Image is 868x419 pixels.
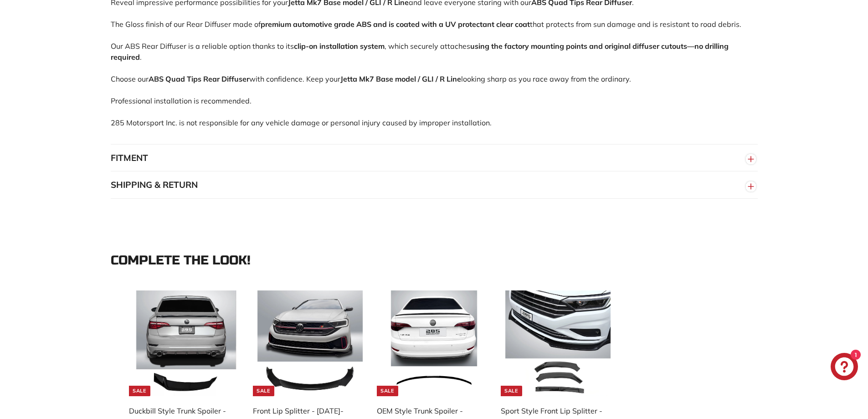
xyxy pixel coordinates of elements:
[111,171,758,199] button: SHIPPING & RETURN
[261,20,530,29] strong: premium automotive grade ABS and is coated with a UV protectant clear coat
[149,74,249,83] strong: ABS Quad Tips Rear Diffuser
[129,386,150,396] div: Sale
[828,353,861,383] inbox-online-store-chat: Shopify online store chat
[294,41,385,51] strong: clip-on installation system
[111,253,758,268] div: Complete the look!
[501,386,522,396] div: Sale
[377,386,398,396] div: Sale
[253,386,274,396] div: Sale
[111,145,758,172] button: FITMENT
[340,74,461,83] strong: Jetta Mk7 Base model / GLI / R Line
